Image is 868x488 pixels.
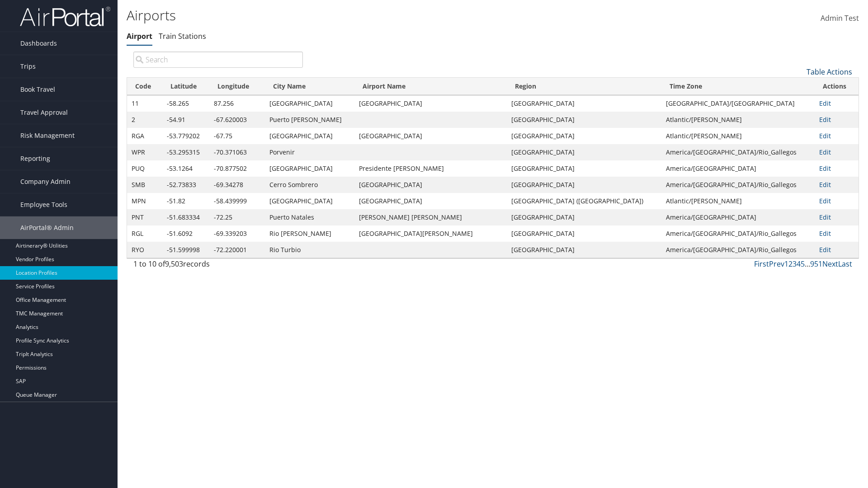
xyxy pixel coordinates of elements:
td: [GEOGRAPHIC_DATA] [265,193,354,209]
a: Edit [819,213,831,221]
td: [GEOGRAPHIC_DATA] [265,128,354,144]
td: 2 [127,112,162,128]
th: Latitude: activate to sort column descending [162,78,209,95]
td: -51.6092 [162,225,209,242]
td: [GEOGRAPHIC_DATA] [507,144,661,160]
a: Edit [819,164,831,173]
a: First [754,259,769,269]
a: Table Actions [807,67,852,77]
a: 2 [788,259,793,269]
a: 4 [797,259,801,269]
h1: Airports [127,6,615,25]
td: 87.256 [209,95,265,112]
td: [GEOGRAPHIC_DATA] [507,225,661,242]
td: [GEOGRAPHIC_DATA] [507,177,661,193]
td: -53.295315 [162,144,209,160]
a: Edit [819,99,831,108]
div: 1 to 10 of records [133,258,303,274]
td: Puerto [PERSON_NAME] [265,112,354,128]
td: -67.620003 [209,112,265,128]
td: Porvenir [265,144,354,160]
td: [GEOGRAPHIC_DATA] [354,177,507,193]
td: -51.599998 [162,242,209,258]
span: AirPortal® Admin [20,216,74,239]
td: -67.75 [209,128,265,144]
a: Prev [769,259,784,269]
td: [GEOGRAPHIC_DATA] [507,242,661,258]
td: America/[GEOGRAPHIC_DATA]/Rio_Gallegos [661,242,815,258]
td: Atlantic/[PERSON_NAME] [661,128,815,144]
a: Edit [819,197,831,205]
a: Edit [819,115,831,124]
td: [GEOGRAPHIC_DATA] [507,209,661,225]
a: Edit [819,229,831,238]
td: -51.82 [162,193,209,209]
a: Edit [819,131,831,140]
a: Last [838,259,852,269]
th: Time Zone: activate to sort column ascending [661,78,815,95]
td: -52.73833 [162,177,209,193]
td: [GEOGRAPHIC_DATA] [354,193,507,209]
td: [PERSON_NAME] [PERSON_NAME] [354,209,507,225]
td: SMB [127,177,162,193]
td: WPR [127,144,162,160]
td: -58.265 [162,95,209,112]
a: Edit [819,245,831,254]
td: [GEOGRAPHIC_DATA] [265,95,354,112]
a: Admin Test [821,5,859,33]
td: Rio [PERSON_NAME] [265,225,354,242]
td: RGL [127,225,162,242]
td: -53.1264 [162,160,209,177]
span: Employee Tools [20,193,67,216]
a: 1 [784,259,788,269]
a: Train Stations [159,31,206,41]
td: [GEOGRAPHIC_DATA] [507,160,661,177]
td: [GEOGRAPHIC_DATA] ([GEOGRAPHIC_DATA]) [507,193,661,209]
td: Atlantic/[PERSON_NAME] [661,193,815,209]
td: 11 [127,95,162,112]
th: City Name: activate to sort column ascending [265,78,354,95]
input: Search [133,52,303,68]
td: [GEOGRAPHIC_DATA] [507,128,661,144]
th: Region: activate to sort column ascending [507,78,661,95]
a: Edit [819,148,831,156]
td: -70.877502 [209,160,265,177]
span: 9,503 [165,259,183,269]
td: -70.371063 [209,144,265,160]
span: Risk Management [20,124,75,147]
td: [GEOGRAPHIC_DATA] [354,128,507,144]
a: 3 [793,259,797,269]
span: Dashboards [20,32,57,55]
td: -53.779202 [162,128,209,144]
td: America/[GEOGRAPHIC_DATA]/Rio_Gallegos [661,177,815,193]
a: Edit [819,180,831,189]
td: Presidente [PERSON_NAME] [354,160,507,177]
td: -72.220001 [209,242,265,258]
th: Airport Name: activate to sort column ascending [354,78,507,95]
td: [GEOGRAPHIC_DATA] [354,95,507,112]
span: Company Admin [20,170,71,193]
span: Travel Approval [20,101,68,124]
td: -69.339203 [209,225,265,242]
img: airportal-logo.png [20,6,110,27]
td: America/[GEOGRAPHIC_DATA]/Rio_Gallegos [661,225,815,242]
td: [GEOGRAPHIC_DATA] [507,95,661,112]
td: -72.25 [209,209,265,225]
th: Actions [815,78,859,95]
td: PNT [127,209,162,225]
td: [GEOGRAPHIC_DATA][PERSON_NAME] [354,225,507,242]
td: [GEOGRAPHIC_DATA] [507,112,661,128]
td: Rio Turbio [265,242,354,258]
td: America/[GEOGRAPHIC_DATA]/Rio_Gallegos [661,144,815,160]
span: Book Travel [20,78,55,101]
a: Airport [127,31,152,41]
th: Longitude: activate to sort column ascending [209,78,265,95]
td: PUQ [127,160,162,177]
span: Admin Test [821,13,859,23]
span: … [805,259,810,269]
td: -58.439999 [209,193,265,209]
a: Next [822,259,838,269]
td: -69.34278 [209,177,265,193]
th: Code: activate to sort column ascending [127,78,162,95]
a: 951 [810,259,822,269]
